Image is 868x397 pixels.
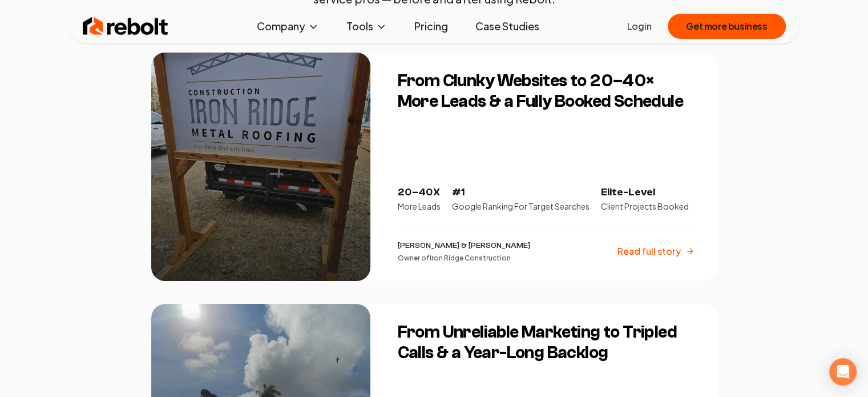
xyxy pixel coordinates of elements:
img: Rebolt Logo [83,15,168,38]
div: Open Intercom Messenger [829,358,857,386]
p: Read full story [617,244,681,258]
button: Company [248,15,328,38]
a: Case Studies [466,15,548,38]
p: Client Projects Booked [601,200,689,212]
button: Tools [337,15,396,38]
h3: From Clunky Websites to 20–40× More Leads & a Fully Booked Schedule [398,71,695,112]
p: 20–40X [398,185,441,200]
h3: From Unreliable Marketing to Tripled Calls & a Year-Long Backlog [398,322,695,363]
a: Pricing [405,15,457,38]
button: Get more business [668,14,785,39]
p: #1 [452,185,590,200]
p: Google Ranking For Target Searches [452,200,590,212]
a: From Clunky Websites to 20–40× More Leads & a Fully Booked ScheduleFrom Clunky Websites to 20–40×... [151,53,717,281]
p: Elite-Level [601,185,689,200]
p: More Leads [398,200,441,212]
p: Owner of Iron Ridge Construction [398,254,530,263]
a: Login [627,19,652,33]
p: [PERSON_NAME] & [PERSON_NAME] [398,240,530,251]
